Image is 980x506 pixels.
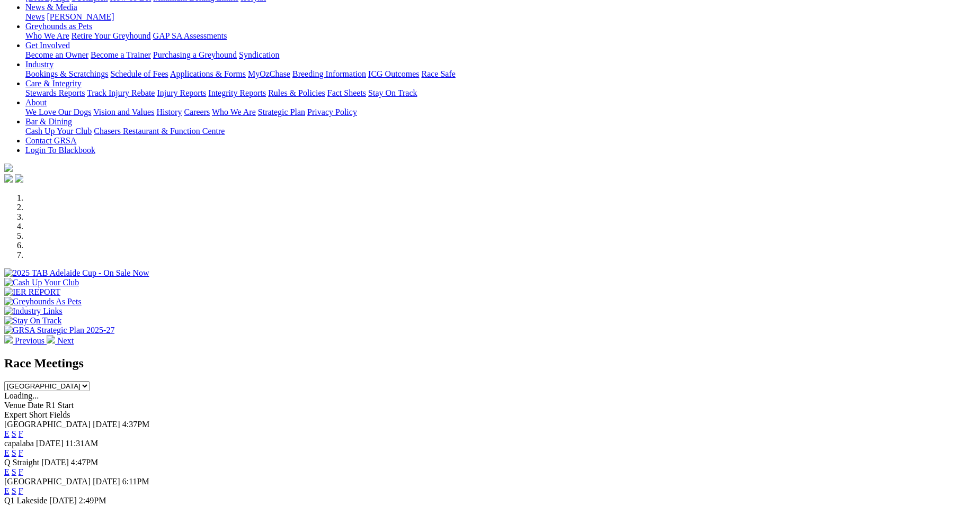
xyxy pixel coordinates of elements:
[4,316,61,326] img: Stay On Track
[19,467,23,476] a: F
[19,486,23,495] a: F
[66,439,99,448] span: 11:31AM
[4,174,13,183] img: facebook.svg
[157,88,206,97] a: Injury Reports
[122,477,149,486] span: 6:11PM
[93,420,120,429] span: [DATE]
[4,326,114,335] img: GRSA Strategic Plan 2025-27
[239,50,279,59] a: Syndication
[4,448,10,457] a: E
[4,336,47,345] a: Previous
[25,69,108,78] a: Bookings & Scratchings
[4,335,13,344] img: chevron-left-pager-white.svg
[25,136,76,145] a: Contact GRSA
[79,496,106,505] span: 2:49PM
[25,117,72,126] a: Bar & Dining
[72,31,151,40] a: Retire Your Greyhound
[184,107,210,116] a: Careers
[25,31,69,40] a: Who We Are
[91,50,151,59] a: Become a Trainer
[93,477,120,486] span: [DATE]
[25,126,976,136] div: Bar & Dining
[4,268,149,278] img: 2025 TAB Adelaide Cup - On Sale Now
[25,69,976,79] div: Industry
[327,88,366,97] a: Fact Sheets
[57,336,74,345] span: Next
[25,31,976,41] div: Greyhounds as Pets
[153,50,237,59] a: Purchasing a Greyhound
[4,477,91,486] span: [GEOGRAPHIC_DATA]
[153,31,227,40] a: GAP SA Assessments
[12,429,16,438] a: S
[4,391,39,400] span: Loading...
[41,458,69,467] span: [DATE]
[268,88,325,97] a: Rules & Policies
[25,60,54,69] a: Industry
[49,496,77,505] span: [DATE]
[258,107,305,116] a: Strategic Plan
[4,486,10,495] a: E
[4,287,60,297] img: IER REPORT
[25,107,91,116] a: We Love Our Dogs
[170,69,246,78] a: Applications & Forms
[25,3,77,12] a: News & Media
[4,297,82,306] img: Greyhounds As Pets
[4,306,63,316] img: Industry Links
[12,486,16,495] a: S
[94,126,225,135] a: Chasers Restaurant & Function Centre
[307,107,357,116] a: Privacy Policy
[25,88,85,97] a: Stewards Reports
[15,174,23,183] img: twitter.svg
[4,458,39,467] span: Q Straight
[29,410,48,419] span: Short
[36,439,64,448] span: [DATE]
[292,69,366,78] a: Breeding Information
[47,335,55,344] img: chevron-right-pager-white.svg
[28,401,43,410] span: Date
[25,12,44,21] a: News
[122,420,150,429] span: 4:37PM
[4,496,47,505] span: Q1 Lakeside
[25,22,92,31] a: Greyhounds as Pets
[4,429,10,438] a: E
[46,401,74,410] span: R1 Start
[421,69,455,78] a: Race Safe
[93,107,154,116] a: Vision and Values
[212,107,256,116] a: Who We Are
[4,401,25,410] span: Venue
[4,164,13,172] img: logo-grsa-white.png
[47,336,74,345] a: Next
[19,429,23,438] a: F
[25,41,70,50] a: Get Involved
[47,12,114,21] a: [PERSON_NAME]
[4,278,79,287] img: Cash Up Your Club
[4,467,10,476] a: E
[248,69,290,78] a: MyOzChase
[110,69,168,78] a: Schedule of Fees
[25,12,976,22] div: News & Media
[25,146,95,155] a: Login To Blackbook
[87,88,155,97] a: Track Injury Rebate
[4,420,91,429] span: [GEOGRAPHIC_DATA]
[4,410,27,419] span: Expert
[49,410,70,419] span: Fields
[4,356,976,371] h2: Race Meetings
[25,126,92,135] a: Cash Up Your Club
[25,50,976,60] div: Get Involved
[71,458,99,467] span: 4:47PM
[15,336,44,345] span: Previous
[19,448,23,457] a: F
[25,79,82,88] a: Care & Integrity
[368,69,419,78] a: ICG Outcomes
[25,107,976,117] div: About
[25,88,976,98] div: Care & Integrity
[208,88,266,97] a: Integrity Reports
[4,439,34,448] span: capalaba
[25,50,88,59] a: Become an Owner
[368,88,417,97] a: Stay On Track
[25,98,47,107] a: About
[12,448,16,457] a: S
[12,467,16,476] a: S
[156,107,182,116] a: History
